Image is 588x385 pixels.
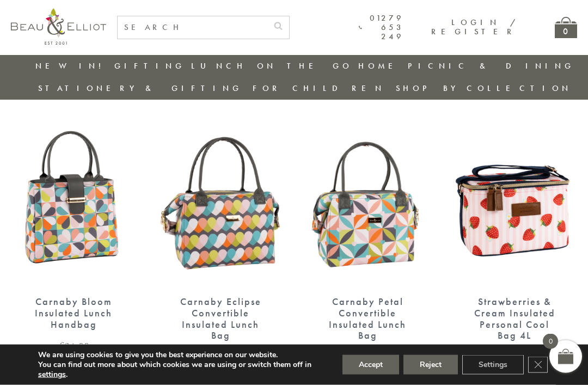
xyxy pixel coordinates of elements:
[38,370,66,380] button: settings
[118,16,267,39] input: SEARCH
[38,360,323,380] p: You can find out more about which cookies we are using or switch them off in .
[396,83,572,94] a: Shop by collection
[11,124,136,351] a: Carnaby Bloom Insulated Lunch Handbag Carnaby Bloom Insulated Lunch Handbag £24.99
[359,14,404,42] a: 01279 653 249
[38,350,323,360] p: We are using cookies to give you the best experience on our website.
[158,124,283,286] img: Carnaby eclipse convertible lunch bag
[305,124,430,363] a: Carnaby Petal Convertible Insulated Lunch Bag £19.99
[177,296,264,341] div: Carnaby Eclipse Convertible Insulated Lunch Bag
[452,124,577,363] a: Strawberries & Cream Insulated Personal Cool Bag 4L Strawberries & Cream Insulated Personal Cool ...
[358,60,402,71] a: Home
[528,357,548,373] button: Close GDPR Cookie Banner
[403,355,458,375] button: Reject
[11,124,136,286] img: Carnaby Bloom Insulated Lunch Handbag
[253,83,385,94] a: For Children
[471,296,558,341] div: Strawberries & Cream Insulated Personal Cool Bag 4L
[11,8,106,45] img: logo
[543,334,558,349] span: 0
[324,296,411,341] div: Carnaby Petal Convertible Insulated Lunch Bag
[408,60,574,71] a: Picnic & Dining
[58,339,90,352] bdi: 24.99
[462,355,524,375] button: Settings
[114,60,185,71] a: Gifting
[342,355,399,375] button: Accept
[191,60,352,71] a: Lunch On The Go
[30,296,117,330] div: Carnaby Bloom Insulated Lunch Handbag
[38,83,242,94] a: Stationery & Gifting
[58,339,65,352] span: £
[158,124,283,363] a: Carnaby eclipse convertible lunch bag Carnaby Eclipse Convertible Insulated Lunch Bag £19.99
[35,60,108,71] a: New in!
[452,124,577,286] img: Strawberries & Cream Insulated Personal Cool Bag 4L
[431,17,517,37] a: Login / Register
[555,17,577,38] a: 0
